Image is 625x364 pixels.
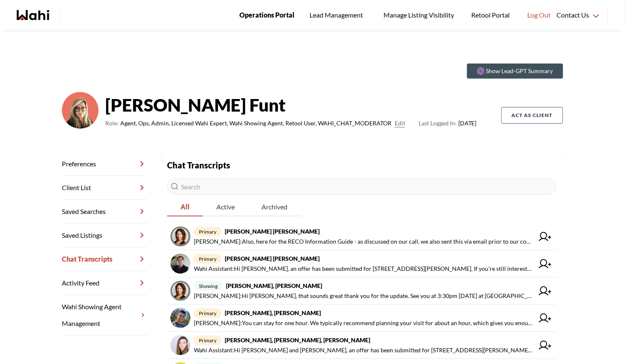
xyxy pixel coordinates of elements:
span: [PERSON_NAME] : Hi [PERSON_NAME], that sounds great thank you for the update. See you at 3:30pm [... [194,291,534,301]
strong: [PERSON_NAME], [PERSON_NAME] [225,309,321,316]
a: Client List [62,176,147,200]
strong: Chat Transcripts [167,160,230,170]
button: Edit [395,118,405,128]
strong: [PERSON_NAME] [PERSON_NAME] [225,255,320,262]
img: chat avatar [170,254,191,274]
a: Wahi homepage [17,10,49,20]
span: Active [203,198,248,216]
span: primary [194,336,221,345]
span: Archived [248,198,301,216]
a: Wahi Showing Agent Management [62,295,147,336]
span: Manage Listing Visibility [381,10,457,20]
a: Activity Feed [62,271,147,295]
strong: [PERSON_NAME] [PERSON_NAME] [225,228,320,235]
span: primary [194,308,221,318]
strong: [PERSON_NAME], [PERSON_NAME] [226,282,322,289]
span: [PERSON_NAME] : Also, here for the RECO Information Guide - as discussed on our call, we also sen... [194,237,534,247]
button: Act as Client [501,107,563,124]
span: Lead Management [310,10,366,20]
img: chat avatar [170,335,191,355]
strong: [PERSON_NAME] Funt [105,92,477,117]
span: Role: [105,118,119,128]
span: [DATE] [419,118,477,128]
a: primary[PERSON_NAME] [PERSON_NAME][PERSON_NAME]:Also, here for the RECO Information Guide - as di... [167,223,556,250]
span: Agent, Ops, Admin, Licensed Wahi Expert, Wahi Showing Agent, Retool User, WAHI_CHAT_MODERATOR [120,118,391,128]
img: chat avatar [170,227,191,247]
span: Log Out [528,10,551,20]
span: Last Logged In: [419,120,457,127]
a: primary[PERSON_NAME] [PERSON_NAME]Wahi Assistant:Hi [PERSON_NAME], an offer has been submitted fo... [167,250,556,277]
a: primary[PERSON_NAME], [PERSON_NAME], [PERSON_NAME]Wahi Assistant:Hi [PERSON_NAME] and [PERSON_NAM... [167,332,556,359]
a: Preferences [62,152,147,176]
button: Archived [248,198,301,216]
span: showing [194,281,223,291]
span: Wahi Assistant : Hi [PERSON_NAME], an offer has been submitted for [STREET_ADDRESS][PERSON_NAME].... [194,264,534,274]
img: chat avatar [170,308,191,328]
button: All [167,198,203,216]
button: Show Lead-GPT Summary [467,64,563,79]
p: Show Lead-GPT Summary [486,67,553,75]
span: primary [194,227,221,237]
a: Saved Searches [62,200,147,224]
a: Chat Transcripts [62,247,147,271]
span: All [167,198,203,216]
span: Operations Portal [239,10,295,20]
span: [PERSON_NAME] : You can stay for one hour. We typically recommend planning your visit for about a... [194,318,534,328]
img: chat avatar [170,281,191,301]
span: Retool Portal [472,10,513,20]
a: Saved Listings [62,224,147,247]
a: primary[PERSON_NAME], [PERSON_NAME][PERSON_NAME]:You can stay for one hour. We typically recommen... [167,305,556,332]
span: primary [194,254,221,264]
a: showing[PERSON_NAME], [PERSON_NAME][PERSON_NAME]:Hi [PERSON_NAME], that sounds great thank you fo... [167,277,556,305]
span: Wahi Assistant : Hi [PERSON_NAME] and [PERSON_NAME], an offer has been submitted for [STREET_ADDR... [194,345,534,355]
img: ef0591e0ebeb142b.png [62,92,99,129]
strong: [PERSON_NAME], [PERSON_NAME], [PERSON_NAME] [225,336,370,344]
input: Search [167,178,556,195]
button: Active [203,198,248,216]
